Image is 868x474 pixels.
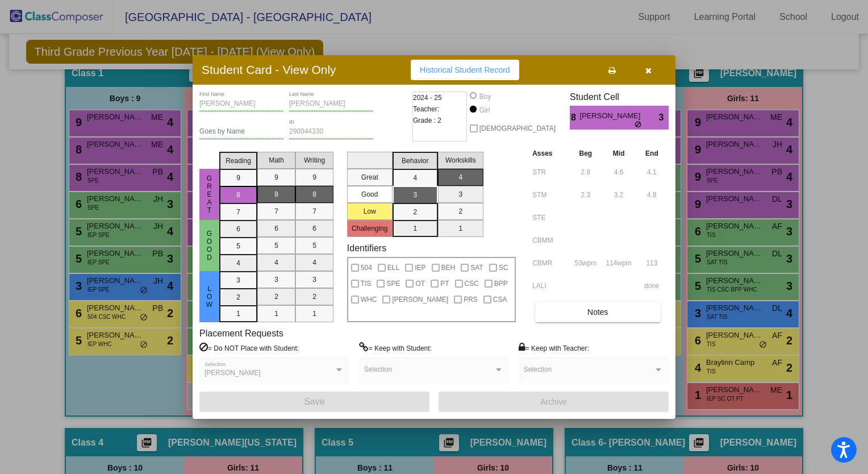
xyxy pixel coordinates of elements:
[361,293,377,306] span: WHC
[499,261,508,275] span: SC
[532,209,566,226] input: assessment
[205,285,215,309] span: Low
[479,92,491,102] div: Boy
[392,293,448,306] span: [PERSON_NAME]
[411,60,519,80] button: Historical Student Record
[659,111,669,124] span: 3
[532,164,566,181] input: assessment
[199,342,299,354] label: = Do NOT Place with Student:
[199,128,283,136] input: goes by name
[635,147,669,160] th: End
[464,293,478,306] span: PRS
[532,255,566,272] input: assessment
[415,277,425,290] span: OT
[420,65,510,74] span: Historical Student Record
[202,63,336,77] h3: Student Card - View Only
[439,392,669,412] button: Archive
[361,277,372,290] span: TIS
[569,147,602,160] th: Beg
[386,277,400,290] span: SPE
[493,293,507,306] span: CSA
[587,307,608,317] span: Notes
[413,115,441,126] span: Grade : 2
[205,369,261,377] span: [PERSON_NAME]
[413,92,442,103] span: 2024 - 25
[532,186,566,203] input: assessment
[199,328,283,339] label: Placement Requests
[304,397,324,406] span: Save
[535,302,660,322] button: Notes
[359,342,432,354] label: = Keep with Student:
[361,261,372,275] span: 504
[579,110,642,122] span: [PERSON_NAME]
[205,174,215,214] span: Great
[465,277,479,290] span: CSC
[532,277,566,294] input: assessment
[570,111,579,124] span: 8
[532,232,566,249] input: assessment
[205,230,215,261] span: Good
[540,397,567,406] span: Archive
[602,147,635,160] th: Mid
[347,243,386,253] label: Identifiers
[494,277,508,290] span: BPP
[289,128,373,136] input: Enter ID
[470,261,483,275] span: SAT
[199,392,429,412] button: Save
[479,122,556,135] span: [DEMOGRAPHIC_DATA]
[519,342,589,354] label: = Keep with Teacher:
[479,105,490,115] div: Girl
[570,92,669,102] h3: Student Cell
[415,261,425,275] span: IEP
[440,277,449,290] span: PT
[441,261,456,275] span: BEH
[413,103,439,115] span: Teacher:
[529,147,569,160] th: Asses
[387,261,399,275] span: ELL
